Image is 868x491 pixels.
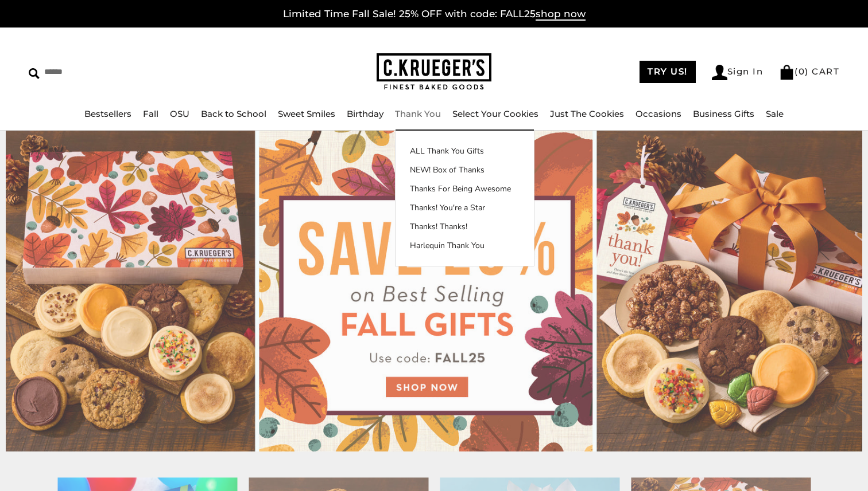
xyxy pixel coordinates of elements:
[779,65,795,80] img: Bag
[396,164,534,176] a: NEW! Box of Thanks
[712,65,764,80] a: Sign In
[395,108,441,119] a: Thank You
[347,108,383,119] a: Birthday
[766,108,784,119] a: Sale
[170,108,189,119] a: OSU
[396,202,534,214] a: Thanks! You're a Star
[635,108,681,119] a: Occasions
[640,61,696,83] a: TRY US!
[143,108,158,119] a: Fall
[799,66,805,77] span: 0
[278,108,335,119] a: Sweet Smiles
[396,183,534,195] a: Thanks For Being Awesome
[550,108,624,119] a: Just The Cookies
[396,221,534,233] a: Thanks! Thanks!
[712,65,727,80] img: Account
[452,108,538,119] a: Select Your Cookies
[84,108,131,119] a: Bestsellers
[29,68,40,79] img: Search
[201,108,266,119] a: Back to School
[29,63,221,81] input: Search
[396,239,534,252] a: Harlequin Thank You
[283,8,586,21] a: Limited Time Fall Sale! 25% OFF with code: FALL25shop now
[536,8,586,21] span: shop now
[779,66,839,77] a: (0) CART
[693,108,754,119] a: Business Gifts
[377,53,491,91] img: C.KRUEGER'S
[6,131,862,451] img: C.Krueger's Special Offer
[396,145,534,157] a: ALL Thank You Gifts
